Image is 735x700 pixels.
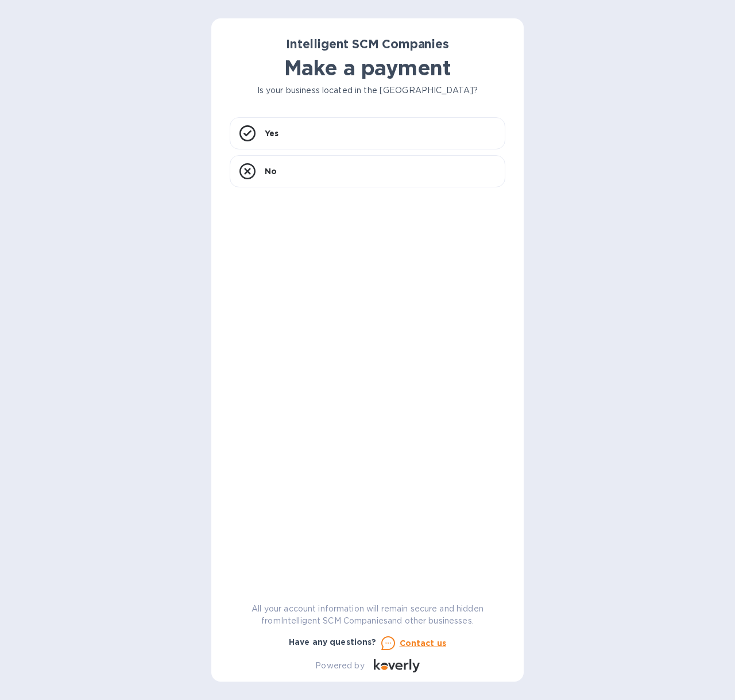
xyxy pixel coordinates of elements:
[315,660,364,672] p: Powered by
[289,637,377,647] b: Have any questions?
[265,166,277,177] p: No
[286,37,449,51] b: Intelligent SCM Companies
[400,639,447,648] u: Contact us
[230,56,505,80] h1: Make a payment
[230,84,505,97] p: Is your business located in the [GEOGRAPHIC_DATA]?
[230,603,505,627] p: All your account information will remain secure and hidden from Intelligent SCM Companies and oth...
[265,128,278,139] p: Yes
